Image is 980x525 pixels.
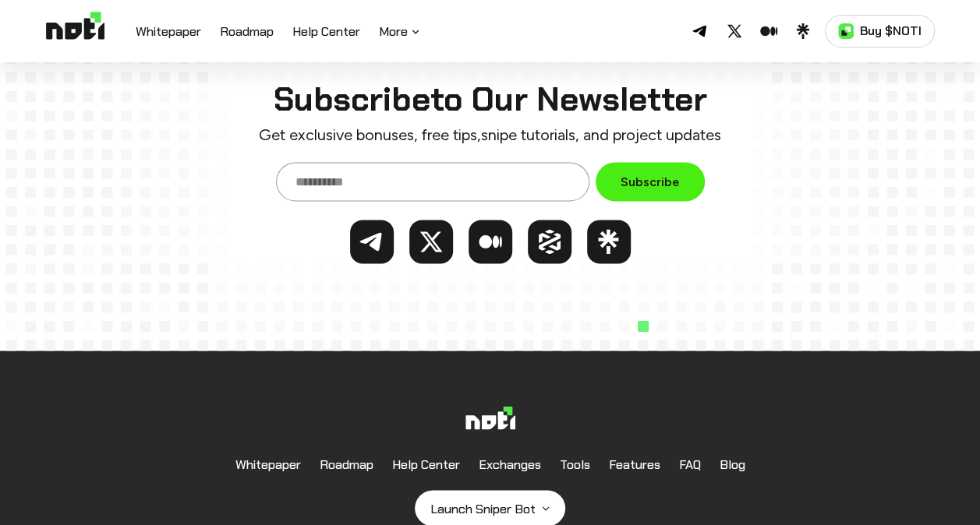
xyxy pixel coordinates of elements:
button: More [379,23,422,41]
a: Help Center [392,447,460,481]
a: Whitepaper [136,23,201,43]
h2: Subscribe to Our Newsletter [214,83,767,117]
a: Whitepaper [235,447,301,481]
a: Tools [560,447,590,481]
img: Noti [465,407,515,438]
a: Features [609,447,660,481]
a: Exchanges [479,447,541,481]
a: Roadmap [220,23,274,43]
p: Get exclusive bonuses, free tips, snipe tutorials, and project updates [214,123,767,146]
a: Roadmap [320,447,373,481]
a: Buy $NOTI [825,15,935,48]
img: Logo [46,12,104,51]
a: FAQ [679,447,701,481]
button: Subscribe [596,162,705,201]
img: NOTI on DEX Tools [537,229,562,254]
a: Help Center [292,23,360,43]
a: Blog [720,447,745,481]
